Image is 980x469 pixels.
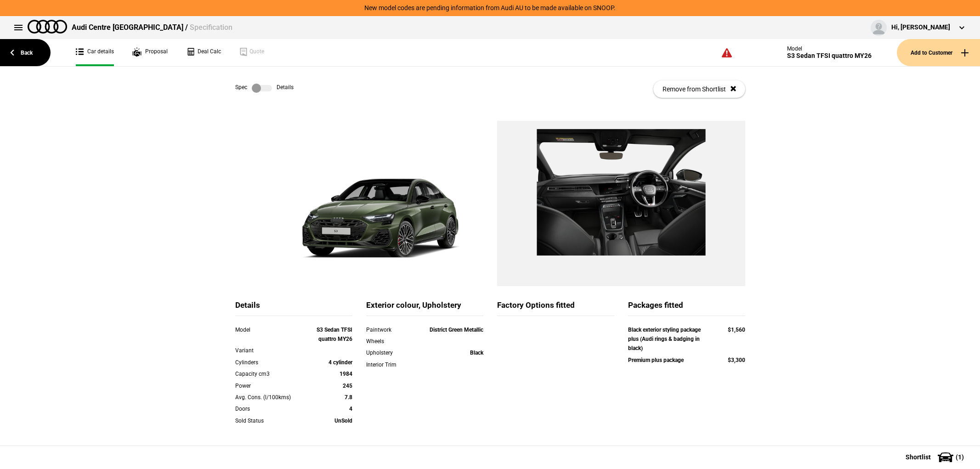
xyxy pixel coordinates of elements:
strong: Black [470,350,483,356]
div: S3 Sedan TFSI quattro MY26 [787,52,872,60]
strong: District Green Metallic [430,327,483,333]
a: Car details [76,39,114,66]
strong: 4 [349,406,352,412]
div: Power [235,381,306,390]
div: Exterior colour, Upholstery [366,300,483,316]
div: Sold Status [235,416,306,425]
img: audi.png [28,20,67,34]
div: Packages fitted [628,300,745,316]
div: Details [235,300,352,316]
span: ( 1 ) [956,454,964,460]
div: Capacity cm3 [235,369,306,379]
div: Paintwork [366,325,413,334]
strong: $3,300 [728,357,745,363]
strong: $1,560 [728,327,745,333]
span: Specification [190,23,232,32]
div: Model [787,45,872,52]
span: Shortlist [906,454,931,460]
strong: S3 Sedan TFSI quattro MY26 [317,327,352,342]
div: Doors [235,404,306,413]
div: Factory Options fitted [497,300,614,316]
a: Proposal [132,39,168,66]
div: Audi Centre [GEOGRAPHIC_DATA] / [72,23,232,33]
div: Avg. Cons. (l/100kms) [235,393,306,402]
button: Shortlist(1) [892,446,980,469]
strong: UnSold [334,418,352,424]
button: Remove from Shortlist [653,80,745,98]
strong: 7.8 [345,394,352,401]
strong: 4 cylinder [329,359,352,366]
div: Cylinders [235,358,306,367]
strong: Black exterior styling package plus (Audi rings & badging in black) [628,327,701,352]
strong: Premium plus package [628,357,684,363]
div: Hi, [PERSON_NAME] [891,23,950,32]
div: Spec Details [235,84,294,93]
strong: 1984 [340,371,352,377]
div: Variant [235,346,306,355]
div: Upholstery [366,348,413,357]
div: Wheels [366,337,413,346]
strong: 245 [343,383,352,389]
div: Model [235,325,306,334]
div: Interior Trim [366,360,413,369]
button: Add to Customer [897,39,980,66]
a: Deal Calc [186,39,221,66]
